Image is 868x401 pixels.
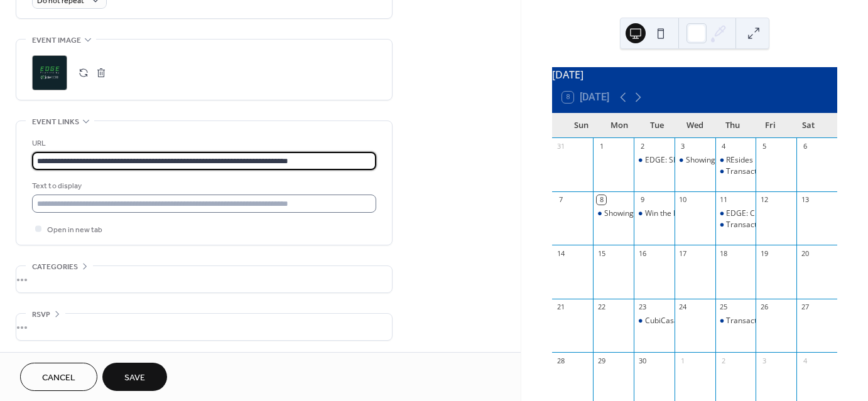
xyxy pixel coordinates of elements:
[32,55,67,90] div: ;
[751,113,789,138] div: Fri
[32,308,50,321] span: RSVP
[715,316,756,326] div: TransactionDesk Authentisign Fundamentals
[645,316,860,326] div: CubiCasa: Learn to Create Free & Easy Floor Plans in Minutes!
[676,113,713,138] div: Wed
[32,179,374,193] div: Text to display
[678,195,688,205] div: 10
[20,363,97,391] button: Cancel
[593,208,634,219] div: ShowingTime & Master Lock | Agent & Admin Training
[713,113,751,138] div: Thu
[597,249,606,258] div: 15
[800,356,810,365] div: 4
[562,113,600,138] div: Sun
[759,195,769,205] div: 12
[715,220,756,230] div: TransactionDesk: Create a Purchase Transaction
[637,142,647,151] div: 2
[42,372,75,385] span: Cancel
[678,356,688,365] div: 1
[556,356,565,365] div: 28
[597,195,606,205] div: 8
[675,155,715,166] div: ShowingTime Webinar | Appointment Center
[556,142,565,151] div: 31
[597,302,606,312] div: 22
[552,67,837,82] div: [DATE]
[634,155,675,166] div: EDGE: SEO Marketing
[800,195,810,205] div: 13
[789,113,827,138] div: Sat
[800,142,810,151] div: 6
[637,195,647,205] div: 9
[686,155,844,166] div: ShowingTime Webinar | Appointment Center
[719,195,729,205] div: 11
[645,155,721,166] div: EDGE: SEO Marketing
[719,356,729,365] div: 2
[678,249,688,258] div: 17
[637,302,647,312] div: 23
[719,249,729,258] div: 18
[678,142,688,151] div: 3
[719,302,729,312] div: 25
[678,302,688,312] div: 24
[726,208,806,219] div: EDGE: CRM Marketing!
[715,208,756,219] div: EDGE: CRM Marketing!
[759,142,769,151] div: 5
[124,372,145,385] span: Save
[556,249,565,258] div: 14
[597,142,606,151] div: 1
[715,155,756,166] div: REsides Direct Listing Management Training
[637,249,647,258] div: 16
[16,266,392,292] div: •••
[759,249,769,258] div: 19
[597,356,606,365] div: 29
[719,142,729,151] div: 4
[600,113,637,138] div: Mon
[604,208,795,219] div: ShowingTime & Master Lock | Agent & Admin Training
[32,115,79,129] span: Event links
[759,356,769,365] div: 3
[47,223,102,237] span: Open in new tab
[638,113,676,138] div: Tue
[32,137,374,150] div: URL
[102,363,167,391] button: Save
[32,34,81,47] span: Event image
[634,316,675,326] div: CubiCasa: Learn to Create Free & Easy Floor Plans in Minutes!
[634,208,675,219] div: Win the Deal: Mastering Offer Manager for Smarter, Faster Real Estate Transactions
[800,249,810,258] div: 20
[800,302,810,312] div: 27
[16,314,392,340] div: •••
[759,302,769,312] div: 26
[556,195,565,205] div: 7
[556,302,565,312] div: 21
[715,166,756,177] div: TransactionDesk Create a Listing Transaction
[32,260,78,274] span: Categories
[637,356,647,365] div: 30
